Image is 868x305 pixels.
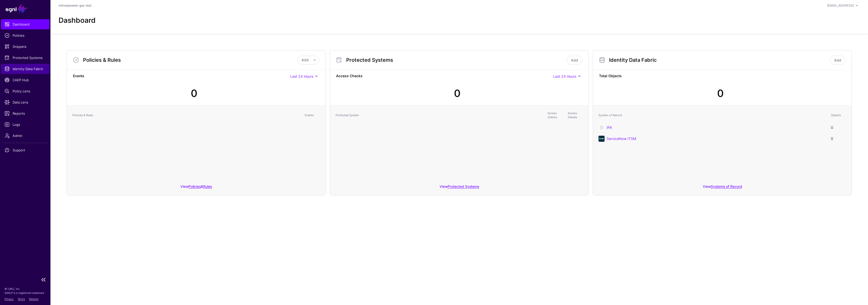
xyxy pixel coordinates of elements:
a: Admin [1,131,49,141]
a: Logs [1,119,49,130]
div: 0 [191,86,197,101]
div: 0 [717,86,724,101]
a: Systems of Record [711,184,742,189]
h3: Policies & Rules [83,57,297,63]
th: Access Checks [545,109,565,122]
td: 0 [828,122,849,133]
h3: Protected Systems [346,57,566,63]
a: Privacy [5,297,14,300]
a: Add [567,56,582,65]
h3: Identity Data Fabric [609,57,829,63]
a: Reports [1,108,49,118]
a: Data Lens [1,97,49,107]
strong: Events [73,73,290,79]
a: Protected Systems [1,53,49,63]
a: Policy Lens [1,86,49,96]
span: CAEP Hub [5,77,46,83]
a: Rules [203,184,212,189]
a: Snippets [1,42,49,52]
a: Identity Data Fabric [1,64,49,74]
th: Policies & Rules [70,109,302,122]
a: Protected Systems [448,184,479,189]
span: Data Lens [5,100,46,105]
a: Policies [1,30,49,40]
span: Policy Lens [5,89,46,94]
a: IPA [607,125,612,130]
th: Events [302,109,322,122]
td: 0 [828,133,849,144]
strong: Access Checks [336,73,553,79]
span: Logs [5,122,46,127]
span: Add [302,58,309,62]
a: Patents [29,297,38,300]
span: Identity Data Fabric [5,66,46,71]
p: © [URL], Inc [5,287,46,291]
span: Snippets [5,44,46,49]
a: CAEP Hub [1,75,49,85]
a: SGNL [3,3,47,14]
th: Access Denials [565,109,585,122]
a: Terms [18,297,25,300]
span: Policies [5,33,46,38]
a: Dashboard [1,19,49,29]
div: View & [67,181,325,195]
span: Reports [5,111,46,116]
div: [EMAIL_ADDRESS] [827,3,854,8]
span: Protected Systems [5,55,46,60]
a: Add [830,56,846,65]
span: Support [5,148,46,153]
div: 0 [454,86,460,101]
th: Objects [828,109,849,122]
h2: Dashboard [59,16,96,25]
p: SGNL® is a registered trademark [5,291,46,295]
img: svg+xml;base64,PHN2ZyB3aWR0aD0iNjQiIGhlaWdodD0iNjQiIHZpZXdCb3g9IjAgMCA2NCA2NCIgZmlsbD0ibm9uZSIgeG... [599,136,605,142]
div: View [330,181,589,195]
span: Dashboard [5,22,46,27]
span: Admin [5,133,46,138]
a: Policies [188,184,201,189]
strong: Total Objects [599,73,846,79]
th: Protected System [333,109,545,122]
th: System of Record [596,109,828,122]
span: Last 24 Hours [290,74,313,78]
span: Last 24 Hours [553,74,576,78]
a: ServiceNow ITSM [607,136,636,141]
a: chiranjeewee-gsz-test [59,4,91,7]
div: View [593,181,852,195]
